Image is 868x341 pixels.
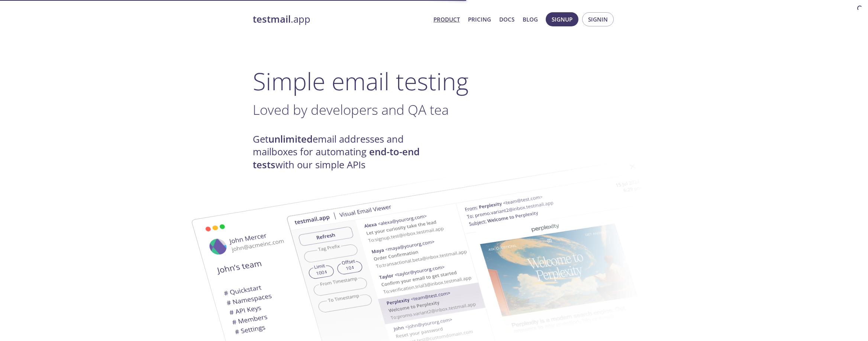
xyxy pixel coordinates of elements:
strong: unlimited [268,133,313,146]
span: Signup [552,14,572,24]
button: Signin [582,12,614,26]
a: Blog [523,14,538,24]
a: Product [433,14,460,24]
span: Signin [588,14,608,24]
strong: end-to-end tests [253,145,420,171]
span: Loved by developers and QA tea [253,100,449,119]
h4: Get email addresses and mailboxes for automating with our simple APIs [253,133,434,171]
button: Signup [546,12,578,26]
a: Pricing [468,14,491,24]
a: Docs [499,14,514,24]
a: testmail.app [253,13,427,26]
h1: Simple email testing [253,67,616,95]
strong: testmail [253,13,291,26]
